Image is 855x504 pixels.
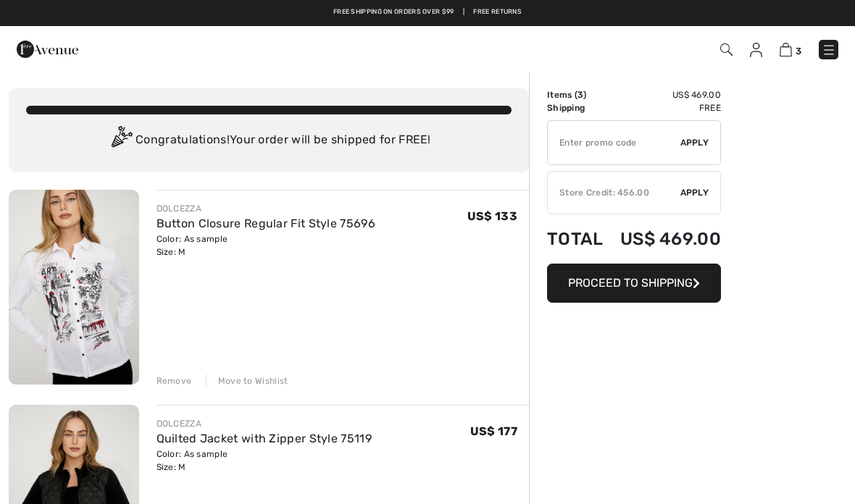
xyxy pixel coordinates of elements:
[822,43,836,57] img: Menu
[568,276,693,290] span: Proceed to Shipping
[26,126,512,155] div: Congratulations! Your order will be shipped for FREE!
[720,43,733,56] img: Search
[157,217,375,230] a: Button Closure Regular Fit Style 75696
[17,35,78,64] img: 1ère Avenue
[609,214,721,264] td: US$ 469.00
[157,417,372,430] div: DOLCEZZA
[780,43,792,56] img: Shopping Bag
[609,101,721,114] td: Free
[780,41,801,58] a: 3
[467,209,517,223] span: US$ 133
[157,432,372,445] a: Quilted Jacket with Zipper Style 75119
[548,121,680,164] input: Promo code
[470,424,517,438] span: US$ 177
[547,88,609,101] td: Items ( )
[333,7,454,17] a: Free shipping on orders over $99
[750,43,762,57] img: My Info
[206,374,288,387] div: Move to Wishlist
[548,186,680,199] div: Store Credit: 456.00
[9,190,139,385] img: Button Closure Regular Fit Style 75696
[157,448,372,474] div: Color: As sample Size: M
[547,101,609,114] td: Shipping
[796,46,801,56] span: 3
[157,374,192,387] div: Remove
[547,264,721,303] button: Proceed to Shipping
[17,41,78,55] a: 1ère Avenue
[680,136,709,149] span: Apply
[577,90,583,100] span: 3
[547,214,609,264] td: Total
[473,7,522,17] a: Free Returns
[609,88,721,101] td: US$ 469.00
[157,232,375,259] div: Color: As sample Size: M
[463,7,464,17] span: |
[680,186,709,199] span: Apply
[107,126,135,155] img: Congratulation2.svg
[157,202,375,215] div: DOLCEZZA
